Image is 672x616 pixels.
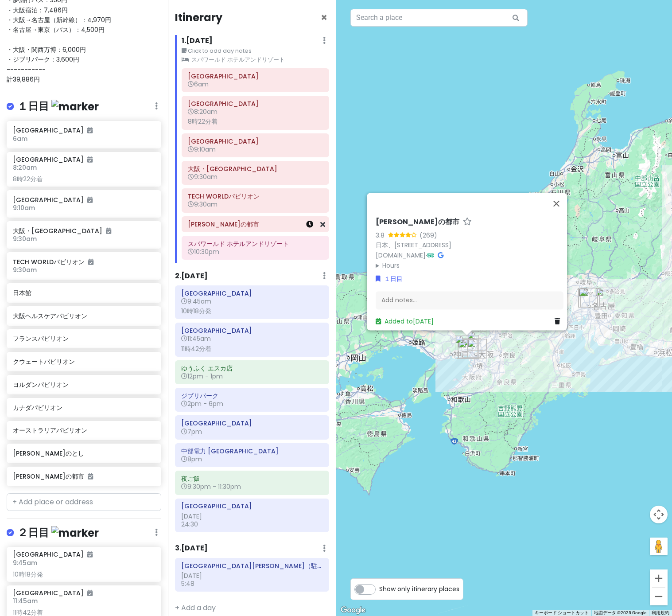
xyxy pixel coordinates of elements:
[578,288,598,308] div: ゆうふく エスカ店
[175,603,216,613] a: + Add a day
[595,288,614,307] div: ジブリパーク
[17,526,99,540] h4: ２日目
[181,399,223,408] span: 2pm - 6pm
[338,604,368,616] a: Google マップでこの地域を開きます（新しいウィンドウが開きます）
[181,562,323,570] h6: 丸の内鍛冶橋バスセンター（駐車場）
[51,526,99,540] img: marker
[182,36,213,46] h6: 1 . [DATE]
[188,107,218,116] span: 8:20am
[338,604,368,616] img: Google
[13,156,93,164] h6: [GEOGRAPHIC_DATA]
[188,100,323,108] h6: 新大阪駅
[188,240,323,248] h6: スパワールド ホテルアンドリゾート
[462,338,481,358] div: 桜島駅
[13,335,155,343] h6: フランスパビリオン
[555,317,563,327] a: Delete place
[88,473,93,480] i: Added to itinerary
[13,258,155,266] h6: TECH WORLDパビリオン
[181,427,202,436] span: 7pm
[51,100,99,113] img: marker
[321,10,327,25] span: Close itinerary
[188,220,323,228] h6: 未来の都市
[650,569,668,587] button: ズームイン
[87,127,93,133] i: Added to itinerary
[13,472,155,480] h6: [PERSON_NAME]の都市
[87,590,93,596] i: Added to itinerary
[175,272,208,281] h6: 2 . [DATE]
[467,339,487,359] div: スパワールド ホテルアンドリゾート
[7,493,161,511] input: + Add place or address
[376,291,563,310] div: Add notes...
[650,588,668,605] button: ズームアウト
[580,287,599,306] div: 名古屋城
[13,196,155,204] h6: [GEOGRAPHIC_DATA]
[455,335,479,359] div: 未来の都市
[376,274,403,284] a: １日目
[175,544,208,553] h6: 3 . [DATE]
[546,193,567,214] button: 閉じる
[376,261,563,270] summary: Hours
[188,165,323,173] h6: 大阪・関西万博 西ゲート広場
[580,288,600,308] div: 栄駅
[379,584,459,594] span: Show only itinerary places
[181,502,323,510] h6: 名古屋駅太閤通口 駅前広場
[13,449,155,457] h6: [PERSON_NAME]のとし
[188,172,218,181] span: 9:30am
[182,55,329,64] small: スパワールド ホテルアンドリゾート
[13,126,155,134] h6: [GEOGRAPHIC_DATA]
[181,307,323,315] div: 10時18分発
[188,80,209,89] span: 6am
[13,558,37,567] span: 9:45am
[13,163,37,172] span: 8:20am
[188,137,323,145] h6: 桜島駅
[17,99,99,114] h4: １日目
[376,317,434,326] a: Added to[DATE]
[321,12,327,23] button: Close
[181,572,323,588] div: [DATE] 5:48
[181,345,323,353] div: 11時42分着
[181,455,202,464] span: 8pm
[181,327,323,335] h6: 名古屋駅
[106,228,111,234] i: Added to itinerary
[13,265,37,274] span: 9:30am
[13,426,155,434] h6: オーストラリアパビリオン
[376,218,459,227] h6: [PERSON_NAME]の都市
[188,200,218,209] span: 9:30am
[175,11,222,24] h4: Itinerary
[88,259,93,265] i: Added to itinerary
[427,252,434,258] i: Tripadvisor
[13,358,155,366] h6: クウェートパビリオン
[376,241,451,250] a: 日本、[STREET_ADDRESS]
[181,512,323,528] div: [DATE] 24:30
[188,192,323,200] h6: TECH WORLDパビリオン
[13,312,155,320] h6: 大阪ヘルスケアパビリオン
[13,134,27,143] span: 6am
[181,392,323,400] h6: ジブリパーク
[650,538,668,555] button: 地図上にペグマンをドロップして、ストリートビューを開きます
[87,197,93,203] i: Added to itinerary
[594,610,646,615] span: 地図データ ©2025 Google
[467,331,486,351] div: 新大阪駅
[376,218,563,270] div: ·
[181,475,323,483] h6: 夜ご飯
[188,247,219,256] span: 10:30pm
[181,447,323,455] h6: 中部電力 MIRAI TOWER
[650,506,668,523] button: 地図のカメラ コントロール
[181,334,211,343] span: 11:45am
[182,47,329,55] small: Click to add day notes
[188,117,323,125] div: 8時22分着
[87,156,93,163] i: Added to itinerary
[181,364,323,372] h6: ゆうふく エスカ店
[181,482,241,491] span: 9:30pm - 11:30pm
[535,610,589,616] button: キーボード ショートカット
[13,570,155,578] div: 10時18分発
[13,597,38,605] span: 11:45am
[181,419,323,427] h6: 栄駅
[376,230,388,240] div: 3.8
[306,219,313,230] a: Set a time
[579,288,598,308] div: 名古屋駅
[181,372,223,381] span: 12pm - 1pm
[13,227,155,235] h6: 大阪・[GEOGRAPHIC_DATA]
[420,230,437,240] div: (269)
[13,404,155,412] h6: カナダパビリオン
